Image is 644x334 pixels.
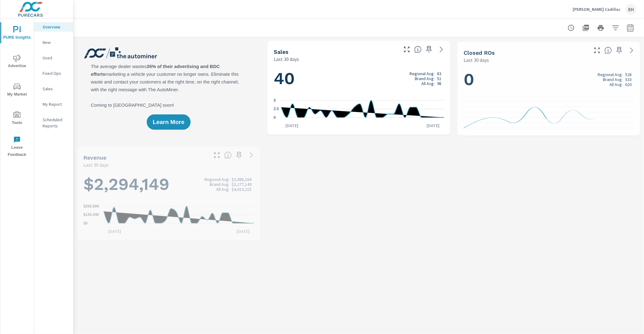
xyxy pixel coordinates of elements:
[437,81,441,86] p: 98
[232,186,251,191] p: $4,010,215
[598,72,623,77] p: Regional Avg:
[424,45,434,54] span: Save this to your personalized report
[43,39,68,45] p: New
[34,69,73,78] div: Fixed Ops
[436,45,446,54] a: See more details in report
[153,119,184,125] span: Learn More
[604,47,612,54] span: Number of Repair Orders Closed by the selected dealership group over the selected time range. [So...
[464,56,489,64] p: Last 30 days
[83,212,99,217] text: $134.44K
[625,4,637,15] div: EH
[415,76,435,81] p: Brand Avg:
[614,45,624,55] span: Save this to your personalized report
[2,111,32,126] span: Tools
[592,45,602,55] button: Make Fullscreen
[414,46,422,53] span: Number of vehicles sold by the dealership over the selected date range. [Source: This data is sou...
[232,228,254,234] p: [DATE]
[0,19,34,161] div: nav menu
[625,72,632,77] p: 528
[609,22,622,34] button: Apply Filters
[2,83,32,98] span: My Market
[274,115,276,120] text: 0
[464,69,634,90] h1: 0
[421,81,435,86] p: All Avg:
[212,150,222,160] button: Make Fullscreen
[595,22,607,34] button: Print Report
[43,101,68,107] p: My Report
[274,49,288,55] h5: Sales
[34,100,73,109] div: My Report
[627,45,637,55] a: See more details in report
[625,77,632,82] p: 533
[34,22,73,32] div: Overview
[43,55,68,61] p: Used
[2,54,32,70] span: Advertise
[402,45,412,54] button: Make Fullscreen
[83,221,88,225] text: $0
[464,49,495,56] h5: Closed ROs
[609,82,623,87] p: All Avg:
[43,117,68,129] p: Scheduled Reports
[147,114,191,130] button: Learn More
[216,186,229,191] p: All Avg:
[603,77,623,82] p: Brand Avg:
[625,82,632,87] p: 620
[104,228,125,234] p: [DATE]
[232,177,251,182] p: $3,088,164
[234,150,244,160] span: Save this to your personalized report
[34,53,73,62] div: Used
[34,38,73,47] div: New
[43,70,68,76] p: Fixed Ops
[83,154,106,161] h5: Revenue
[2,136,32,158] span: Leave Feedback
[43,86,68,92] p: Sales
[437,76,441,81] p: 51
[246,150,256,160] a: See more details in report
[410,71,435,76] p: Regional Avg:
[274,107,279,111] text: 2.5
[281,122,303,129] p: [DATE]
[2,26,32,41] span: PURE Insights
[573,6,621,12] p: [PERSON_NAME] Cadillac
[580,22,592,34] button: "Export Report to PDF"
[210,182,229,186] p: Brand Avg:
[43,24,68,30] p: Overview
[422,122,444,129] p: [DATE]
[624,22,637,34] button: Select Date Range
[274,55,299,63] p: Last 30 days
[232,182,251,186] p: $3,277,149
[224,152,232,159] span: Total sales revenue over the selected date range. [Source: This data is sourced from the dealer’s...
[34,84,73,93] div: Sales
[83,204,99,208] text: $268.89K
[34,115,73,131] div: Scheduled Reports
[204,177,229,182] p: Regional Avg:
[274,98,276,103] text: 5
[437,71,441,76] p: 83
[83,161,109,169] p: Last 30 days
[83,173,254,195] h1: $2,294,149
[274,68,444,89] h1: 40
